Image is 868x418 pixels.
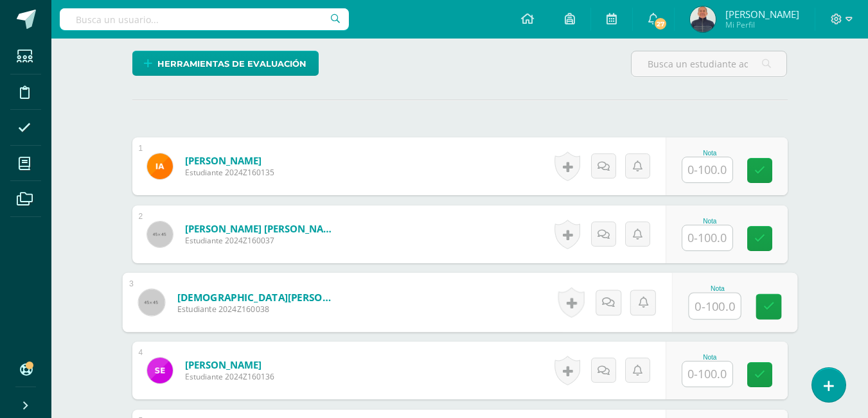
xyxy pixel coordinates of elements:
div: Nota [682,354,738,361]
a: Herramientas de evaluación [132,51,319,76]
img: 3db2e74df9f83745428bf95ea435413e.png [690,6,716,32]
input: 0-100.0 [682,361,732,387]
span: Estudiante 2024Z160136 [185,371,274,382]
a: [PERSON_NAME] [185,358,274,371]
input: Busca un estudiante aquí... [632,51,786,76]
input: 0-100.0 [682,157,732,182]
span: 27 [653,17,668,31]
input: 0-100.0 [682,225,732,250]
a: [PERSON_NAME] [185,154,274,167]
input: 0-100.0 [689,293,740,319]
a: [PERSON_NAME] [PERSON_NAME] [185,222,339,235]
span: Estudiante 2024Z160135 [185,167,274,178]
span: [PERSON_NAME] [725,8,799,21]
span: Estudiante 2024Z160037 [185,235,339,246]
span: Herramientas de evaluación [157,52,306,76]
span: Mi Perfil [725,19,799,30]
img: ac7a05bc1d3a837d704371df41ed42a5.png [147,153,173,179]
span: Estudiante 2024Z160038 [177,304,335,315]
div: Nota [688,285,747,292]
div: Nota [682,150,738,157]
input: Busca un usuario... [60,8,349,30]
img: 45x45 [138,289,164,315]
a: [DEMOGRAPHIC_DATA][PERSON_NAME] [177,290,335,304]
img: ac48144a0aa12ed5acb9140b4bac45ab.png [147,358,173,383]
img: 45x45 [147,222,173,247]
div: Nota [682,218,738,225]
